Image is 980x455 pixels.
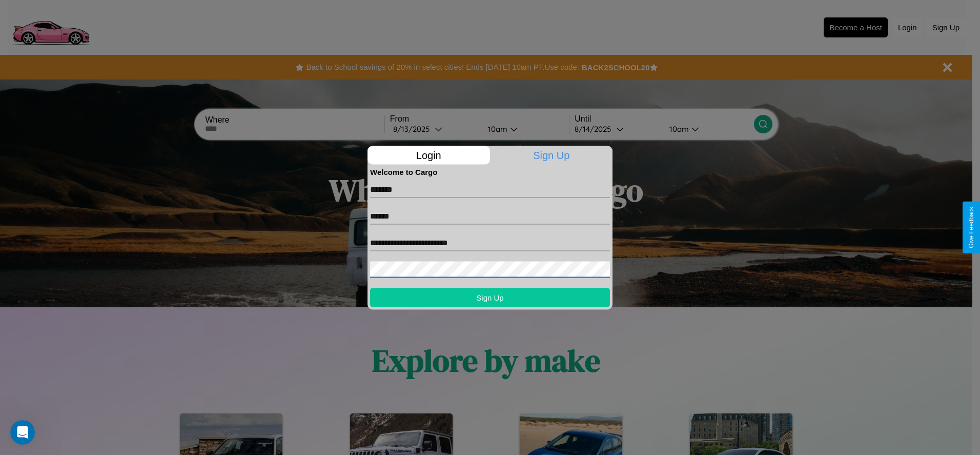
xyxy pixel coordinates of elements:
[491,146,613,164] p: Sign Up
[367,146,490,164] p: Login
[968,207,975,248] div: Give Feedback
[370,288,610,307] button: Sign Up
[10,420,35,445] iframe: Intercom live chat
[370,167,610,176] h4: Welcome to Cargo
